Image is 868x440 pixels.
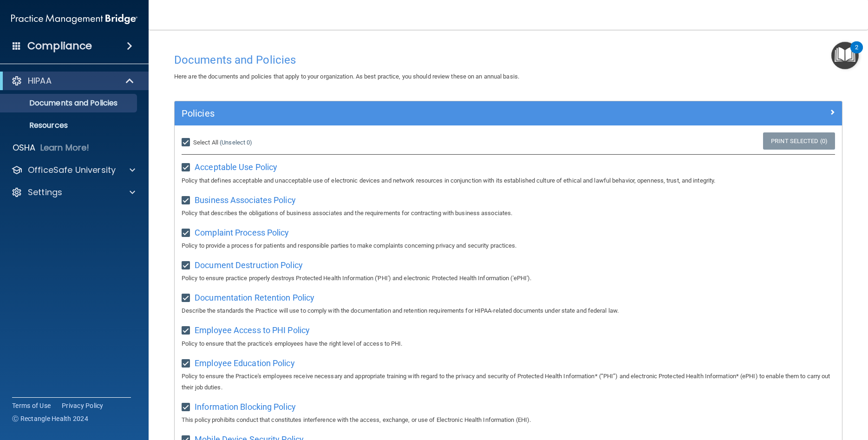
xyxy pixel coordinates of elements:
[195,195,296,205] span: Business Associates Policy
[195,358,295,368] span: Employee Education Policy
[62,401,104,410] a: Privacy Policy
[182,208,835,219] p: Policy that describes the obligations of business associates and the requirements for contracting...
[28,75,52,86] p: HIPAA
[193,139,218,146] span: Select All
[195,228,289,237] span: Complaint Process Policy
[182,371,835,393] p: Policy to ensure the Practice's employees receive necessary and appropriate training with regard ...
[195,162,277,172] span: Acceptable Use Policy
[40,142,90,153] p: Learn More!
[182,106,835,121] a: Policies
[182,273,835,284] p: Policy to ensure practice properly destroys Protected Health Information ('PHI') and electronic P...
[11,75,135,86] a: HIPAA
[220,139,252,146] a: (Unselect 0)
[6,121,133,130] p: Resources
[195,402,296,412] span: Information Blocking Policy
[763,132,835,150] a: Print Selected (0)
[11,10,137,28] img: PMB logo
[6,99,133,108] p: Documents and Policies
[182,414,835,426] p: This policy prohibits conduct that constitutes interference with the access, exchange, or use of ...
[27,39,92,53] h4: Compliance
[182,175,835,186] p: Policy that defines acceptable and unacceptable use of electronic devices and network resources i...
[28,187,62,198] p: Settings
[11,164,135,176] a: OfficeSafe University
[11,187,135,198] a: Settings
[182,338,835,349] p: Policy to ensure that the practice's employees have the right level of access to PHI.
[182,305,835,316] p: Describe the standards the Practice will use to comply with the documentation and retention requi...
[831,42,859,69] button: Open Resource Center, 2 new notifications
[707,374,857,411] iframe: Drift Widget Chat Controller
[12,414,88,423] span: Ⓒ Rectangle Health 2024
[13,142,36,153] p: OSHA
[195,293,314,302] span: Documentation Retention Policy
[28,164,116,176] p: OfficeSafe University
[174,73,519,80] span: Here are the documents and policies that apply to your organization. As best practice, you should...
[182,108,668,118] h5: Policies
[182,139,192,146] input: Select All (Unselect 0)
[12,401,51,410] a: Terms of Use
[182,240,835,251] p: Policy to provide a process for patients and responsible parties to make complaints concerning pr...
[174,54,842,66] h4: Documents and Policies
[195,260,303,270] span: Document Destruction Policy
[195,325,310,335] span: Employee Access to PHI Policy
[855,47,858,59] div: 2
